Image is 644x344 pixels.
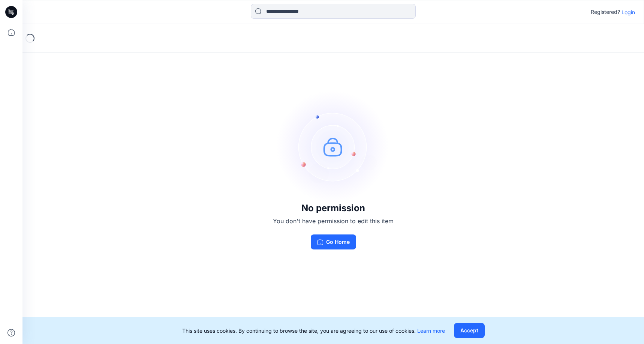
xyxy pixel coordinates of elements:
button: Go Home [311,234,356,249]
p: Registered? [591,8,620,17]
button: Accept [454,323,485,338]
p: You don't have permission to edit this item [273,216,394,225]
a: Learn more [417,327,445,334]
img: no-perm.svg [277,90,389,203]
p: Login [622,8,635,16]
h3: No permission [273,203,394,213]
p: This site uses cookies. By continuing to browse the site, you are agreeing to our use of cookies. [182,327,445,335]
